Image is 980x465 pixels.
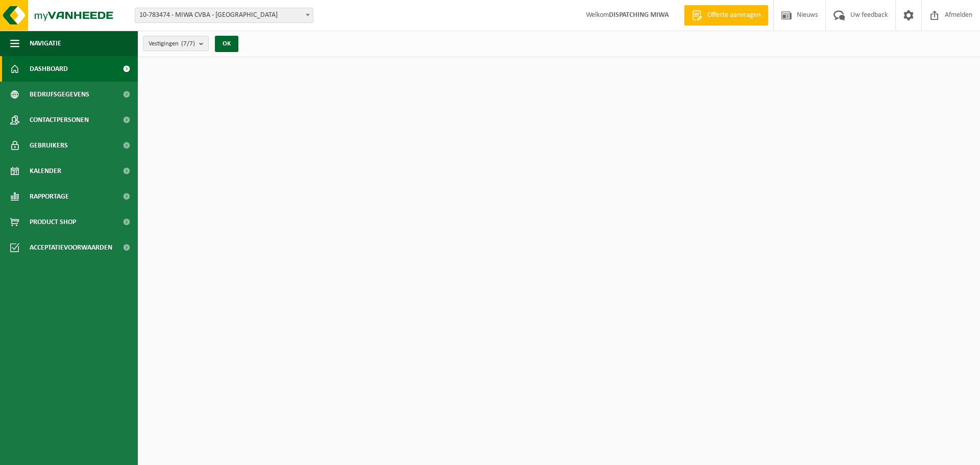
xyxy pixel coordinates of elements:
[609,11,669,19] strong: DISPATCHING MIWA
[30,31,61,56] span: Navigatie
[684,5,768,26] a: Offerte aanvragen
[30,133,68,158] span: Gebruikers
[149,36,195,52] span: Vestigingen
[135,8,313,23] span: 10-783474 - MIWA CVBA - SINT-NIKLAAS
[135,8,313,22] span: 10-783474 - MIWA CVBA - SINT-NIKLAAS
[30,184,69,209] span: Rapportage
[143,36,209,51] button: Vestigingen(7/7)
[30,82,89,107] span: Bedrijfsgegevens
[30,158,61,184] span: Kalender
[30,56,68,82] span: Dashboard
[30,107,89,133] span: Contactpersonen
[215,36,238,52] button: OK
[181,40,195,47] count: (7/7)
[30,209,76,235] span: Product Shop
[30,235,112,260] span: Acceptatievoorwaarden
[705,10,763,20] span: Offerte aanvragen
